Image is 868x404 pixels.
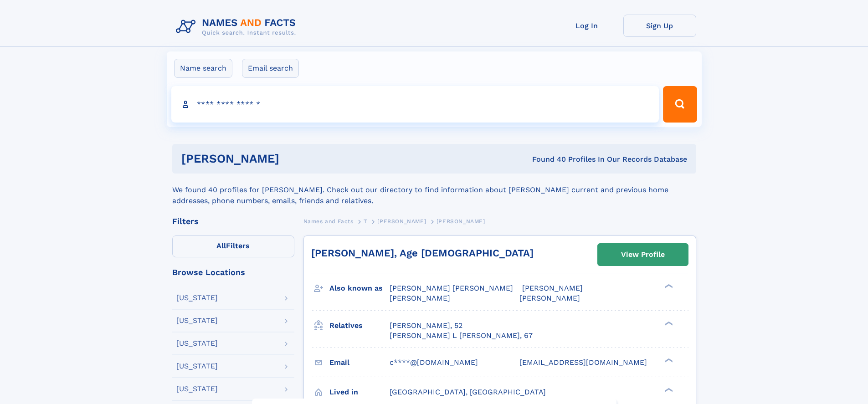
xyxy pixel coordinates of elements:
[216,241,226,250] span: All
[311,247,534,259] a: [PERSON_NAME], Age [DEMOGRAPHIC_DATA]
[663,387,673,393] div: ❯
[364,215,367,227] a: T
[303,215,354,227] a: Names and Facts
[663,320,673,326] div: ❯
[377,218,426,225] span: [PERSON_NAME]
[390,284,513,292] span: [PERSON_NAME] [PERSON_NAME]
[176,340,218,347] div: [US_STATE]
[522,284,583,292] span: [PERSON_NAME]
[377,215,426,227] a: [PERSON_NAME]
[176,385,218,393] div: [US_STATE]
[329,355,390,370] h3: Email
[176,363,218,370] div: [US_STATE]
[171,86,659,123] input: search input
[172,217,294,225] div: Filters
[172,268,294,276] div: Browse Locations
[181,153,406,164] h1: [PERSON_NAME]
[390,331,533,341] a: [PERSON_NAME] L [PERSON_NAME], 67
[172,235,294,257] label: Filters
[172,15,303,39] img: Logo Names and Facts
[329,318,390,333] h3: Relatives
[172,174,696,206] div: We found 40 profiles for [PERSON_NAME]. Check out our directory to find information about [PERSON...
[176,317,218,324] div: [US_STATE]
[364,218,367,225] span: T
[174,59,232,78] label: Name search
[519,358,647,367] span: [EMAIL_ADDRESS][DOMAIN_NAME]
[329,281,390,296] h3: Also known as
[663,357,673,363] div: ❯
[437,218,485,225] span: [PERSON_NAME]
[242,59,299,78] label: Email search
[663,86,697,123] button: Search Button
[176,294,218,302] div: [US_STATE]
[390,388,546,396] span: [GEOGRAPHIC_DATA], [GEOGRAPHIC_DATA]
[390,294,450,302] span: [PERSON_NAME]
[329,384,390,400] h3: Lived in
[663,283,673,289] div: ❯
[621,244,665,265] div: View Profile
[550,15,623,37] a: Log In
[406,154,687,164] div: Found 40 Profiles In Our Records Database
[623,15,696,37] a: Sign Up
[598,244,688,266] a: View Profile
[390,321,462,331] a: [PERSON_NAME], 52
[519,294,580,302] span: [PERSON_NAME]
